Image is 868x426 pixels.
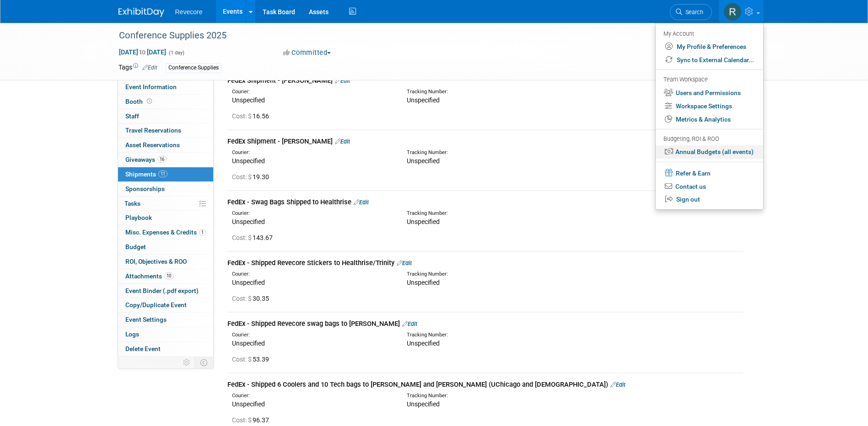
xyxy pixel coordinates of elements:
span: Logs [125,330,139,338]
a: Edit [397,260,412,266]
div: Unspecified [232,399,393,409]
a: Event Binder (.pdf export) [118,284,213,298]
a: Travel Reservations [118,123,213,138]
span: 11 [158,170,167,177]
td: Toggle Event Tabs [194,357,213,368]
span: Cost: $ [232,234,253,241]
div: FedEx Shipment - [PERSON_NAME] [227,76,743,85]
td: Personalize Event Tab Strip [179,357,195,368]
a: Metrics & Analytics [656,113,763,126]
a: Annual Budgets (all events) [656,145,763,159]
a: Event Settings [118,313,213,327]
span: 143.67 [232,234,276,241]
span: Staff [125,112,139,120]
span: 16.56 [232,112,273,120]
span: Travel Reservations [125,127,181,134]
span: Event Binder (.pdf export) [125,287,199,294]
span: Revecore [175,8,203,16]
span: 1 [199,229,206,236]
a: Copy/Duplicate Event [118,298,213,312]
a: Playbook [118,211,213,225]
a: Giveaways16 [118,153,213,167]
div: Unspecified [232,278,393,287]
span: (1 day) [168,50,184,56]
span: Cost: $ [232,173,253,181]
span: Attachments [125,272,173,280]
td: Tags [119,63,157,73]
div: Tracking Number: [407,210,612,217]
a: Edit [402,320,417,327]
div: Tracking Number: [407,331,612,339]
a: Tasks [118,197,213,211]
span: Playbook [125,214,152,221]
span: to [138,48,147,56]
div: FedEx - Shipped Revecore Stickers to Healthrise/Trinity [227,258,743,268]
div: Conference Supplies 2025 [116,27,698,44]
a: Asset Reservations [118,138,213,152]
a: Sign out [656,193,763,206]
span: Unspecified [407,279,440,286]
a: Event Information [118,80,213,94]
a: Staff [118,109,213,123]
span: Event Settings [125,316,167,323]
a: Sponsorships [118,182,213,196]
img: ExhibitDay [119,8,164,17]
a: Delete Event [118,342,213,356]
span: ROI, Objectives & ROO [125,258,187,265]
div: Courier: [232,392,393,399]
span: Cost: $ [232,112,253,120]
div: FedEx - Swag Bags Shipped to Healthrise [227,197,743,207]
a: Logs [118,327,213,341]
a: Users and Permissions [656,86,763,100]
span: Giveaways [125,156,167,163]
span: Copy/Duplicate Event [125,301,187,309]
span: Unspecified [407,340,440,347]
span: Unspecified [407,400,440,408]
span: 96.37 [232,416,273,424]
div: Tracking Number: [407,271,612,278]
a: Contact us [656,180,763,193]
span: Budget [125,243,146,250]
div: Tracking Number: [407,88,612,96]
div: Tracking Number: [407,149,612,156]
span: 16 [157,156,167,163]
div: FedEx - Shipped 6 Coolers and 10 Tech bags to [PERSON_NAME] and [PERSON_NAME] (UChicago and [DEMO... [227,380,743,389]
span: Event Information [125,83,177,91]
div: FedEx Shipment - [PERSON_NAME] [227,137,743,146]
div: Team Workspace [663,75,754,85]
a: Edit [335,77,350,84]
span: 10 [164,272,173,279]
span: Booth [125,98,154,105]
span: Unspecified [407,157,440,165]
a: Attachments10 [118,269,213,283]
span: [DATE] [DATE] [119,48,167,56]
span: Sponsorships [125,185,165,192]
span: Shipments [125,170,167,178]
span: Tasks [124,200,140,207]
img: Rachael Sires [724,3,741,21]
a: Sync to External Calendar... [656,53,763,67]
span: Delete Event [125,345,161,352]
div: Conference Supplies [166,63,221,73]
span: Misc. Expenses & Credits [125,229,206,236]
div: Unspecified [232,156,393,165]
div: Courier: [232,88,393,96]
div: FedEx - Shipped Revecore swag bags to [PERSON_NAME] [227,319,743,329]
div: Courier: [232,271,393,278]
a: My Profile & Preferences [656,40,763,53]
a: Shipments11 [118,167,213,181]
div: Unspecified [232,217,393,226]
span: 19.30 [232,173,273,181]
span: Cost: $ [232,416,253,424]
a: Edit [142,64,157,71]
a: Booth [118,95,213,109]
div: Budgeting, ROI & ROO [663,134,754,144]
span: 30.35 [232,295,273,302]
span: Unspecified [407,96,440,104]
div: Courier: [232,149,393,156]
a: Workspace Settings [656,100,763,113]
div: Courier: [232,331,393,339]
span: Asset Reservations [125,141,180,149]
div: Tracking Number: [407,392,612,399]
button: Committed [280,48,334,58]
